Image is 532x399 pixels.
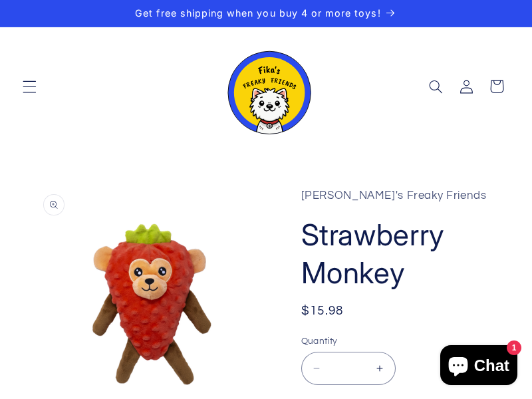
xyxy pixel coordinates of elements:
[420,71,451,102] summary: Search
[14,71,45,102] summary: Menu
[301,302,344,321] span: $15.98
[436,345,521,388] inbox-online-store-chat: Shopify online store chat
[301,216,497,291] h1: Strawberry Monkey
[219,39,313,134] img: Fika's Freaky Friends
[301,334,497,348] label: Quantity
[214,34,318,140] a: Fika's Freaky Friends
[135,7,380,19] span: Get free shipping when you buy 4 or more toys!
[301,186,497,206] p: [PERSON_NAME]'s Freaky Friends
